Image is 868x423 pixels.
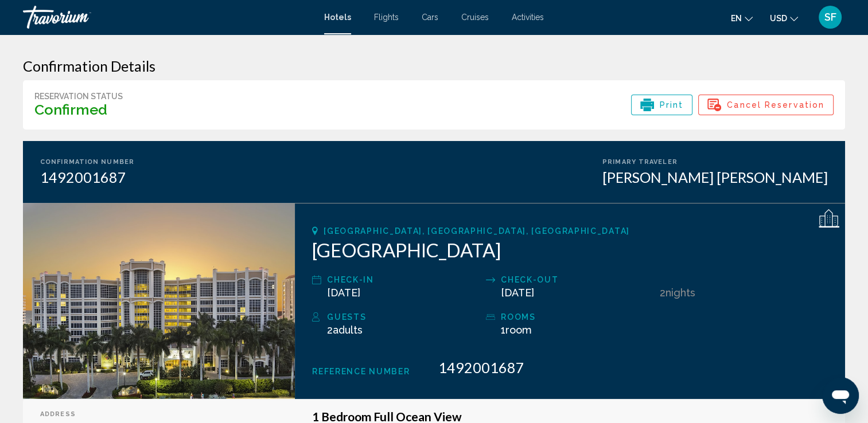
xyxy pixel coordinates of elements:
span: SF [824,11,836,23]
span: 1 [501,324,532,336]
button: Cancel Reservation [698,95,834,115]
button: Print [631,95,693,115]
iframe: Button to launch messaging window [822,377,859,414]
span: 1492001687 [438,359,524,376]
span: Room [505,324,532,336]
div: Guests [327,310,480,324]
h3: 1 Bedroom Full Ocean View [312,410,828,423]
h3: Confirmed [34,101,123,118]
a: Activities [512,13,544,22]
div: Check-out [501,273,654,287]
span: Cancel Reservation [727,95,824,115]
h3: Confirmation Details [23,57,845,75]
span: Nights [665,287,695,299]
button: Change currency [770,10,798,26]
span: [GEOGRAPHIC_DATA], [GEOGRAPHIC_DATA], [GEOGRAPHIC_DATA] [324,226,629,236]
button: Change language [731,10,753,26]
button: User Menu [815,5,845,29]
div: 1492001687 [40,169,134,186]
span: [DATE] [327,287,360,299]
div: Reservation Status [34,92,123,101]
a: Hotels [324,13,351,22]
a: Travorium [23,6,313,29]
a: Cancel Reservation [698,101,834,114]
a: Flights [374,13,399,22]
span: en [731,14,742,23]
div: Address [40,410,278,418]
span: Reference Number [312,367,410,376]
span: 2 [327,324,363,336]
div: [PERSON_NAME] [PERSON_NAME] [602,169,828,186]
span: Print [660,95,684,115]
div: Primary Traveler [602,158,828,166]
span: 2 [660,287,665,299]
div: Confirmation Number [40,158,134,166]
span: USD [770,14,787,23]
span: Adults [333,324,363,336]
div: Check-in [327,273,480,287]
a: Cars [422,13,438,22]
h2: [GEOGRAPHIC_DATA] [312,238,828,261]
div: rooms [501,310,654,324]
span: [DATE] [501,287,534,299]
a: Cruises [461,13,489,22]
